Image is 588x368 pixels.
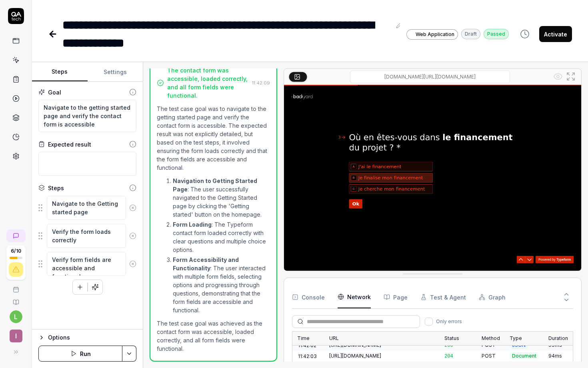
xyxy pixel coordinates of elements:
[298,353,317,360] time: 11:42:03
[416,31,454,38] span: Web Application
[173,220,270,254] p: : The Typeform contact form loaded correctly with clear questions and multiple choice options.
[3,280,28,293] a: Book a call with us
[510,352,539,360] span: Document
[384,286,408,308] button: Page
[3,323,28,344] button: I
[126,228,139,244] button: Remove step
[157,105,270,172] p: The test case goal was to navigate to the getting started page and verify the contact form is acc...
[515,26,534,42] button: View version history
[479,286,506,308] button: Graph
[440,332,477,346] div: Status
[461,29,480,39] div: Draft
[126,200,139,216] button: Remove step
[444,343,453,348] span: 200
[126,256,139,272] button: Remove step
[173,221,212,228] strong: Form Loading
[552,70,564,83] button: Show all interative elements
[173,177,257,193] strong: Navigation to Getting Started Page
[539,26,572,42] button: Activate
[436,318,462,325] span: Only errors
[173,177,270,219] p: : The user successfully navigated to the Getting Started page by clicking the 'Getting started' b...
[425,318,433,326] button: Only errors
[38,333,136,342] button: Options
[292,332,324,346] div: Time
[292,286,325,308] button: Console
[544,332,573,346] div: Duration
[48,184,64,192] div: Steps
[406,29,458,40] a: Web Application
[324,332,440,346] div: URL
[38,195,136,220] div: Suggestions
[564,70,577,83] button: Open in full screen
[48,140,91,149] div: Expected result
[477,332,505,346] div: Method
[252,80,270,86] time: 11:42:09
[173,255,270,314] p: : The user interacted with multiple form fields, selecting options and progressing through questi...
[173,256,239,271] strong: Form Accessibility and Functionality
[88,62,143,82] button: Settings
[38,251,136,276] div: Suggestions
[6,229,26,242] a: New conversation
[38,346,122,362] button: Run
[477,351,505,362] div: POST
[505,332,544,346] div: Type
[32,62,88,82] button: Steps
[10,310,22,323] button: l
[420,286,466,308] button: Test & Agent
[329,352,435,360] div: [URL][DOMAIN_NAME]
[284,85,581,271] img: Screenshot
[48,88,61,97] div: Goal
[444,354,453,359] span: 204
[338,286,371,308] button: Network
[544,351,573,362] div: 94ms
[48,333,136,342] div: Options
[38,223,136,248] div: Suggestions
[11,249,21,253] span: 6 / 10
[167,66,249,100] div: The contact form was accessible, loaded correctly, and all form fields were functional.
[3,293,28,306] a: Documentation
[10,330,22,342] span: I
[157,319,270,353] p: The test case goal was achieved as the contact form was accessible, loaded correctly, and all for...
[484,29,509,39] div: Passed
